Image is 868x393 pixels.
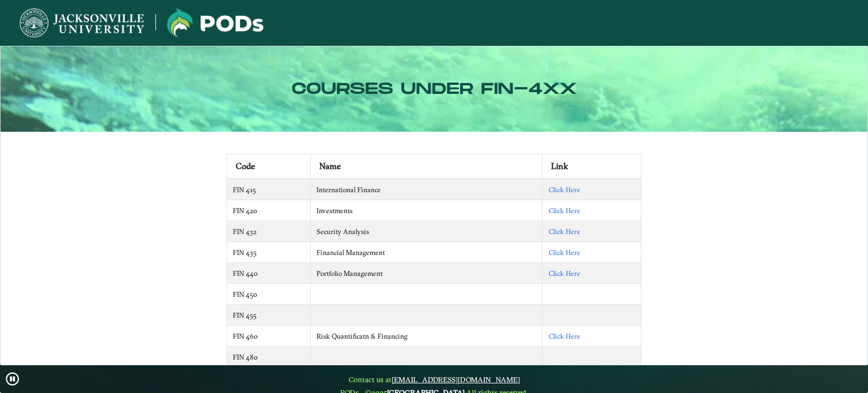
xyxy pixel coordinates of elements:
a: Click Here [549,332,580,340]
td: Portfolio Management [310,263,542,284]
td: FIN 480 [227,347,310,368]
a: Click Here [549,206,580,215]
td: Risk Quantificatn & Financing [310,326,542,347]
a: Click Here [549,227,580,236]
td: Financial Management [310,242,542,263]
th: Link [542,154,641,179]
a: Click Here [549,248,580,257]
a: [EMAIL_ADDRESS][DOMAIN_NAME] [392,375,520,384]
td: Security Analysis [310,221,542,242]
td: FIN 440 [227,263,310,284]
td: FIN 460 [227,326,310,347]
td: International Finance [310,179,542,200]
h2: Courses under fin-4xx [11,80,858,99]
td: FIN 435 [227,242,310,263]
span: Contact us at [340,375,528,384]
td: FIN 420 [227,200,310,221]
img: Jacksonville University logo [167,8,263,37]
th: Code [227,154,310,179]
td: Investments [310,200,542,221]
td: FIN 455 [227,305,310,326]
td: FIN 450 [227,284,310,305]
td: FIN 432 [227,221,310,242]
img: Jacksonville University logo [20,8,144,37]
a: Click Here [549,269,580,278]
a: Click Here [549,185,580,194]
td: FIN 415 [227,179,310,200]
th: Name [310,154,542,179]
